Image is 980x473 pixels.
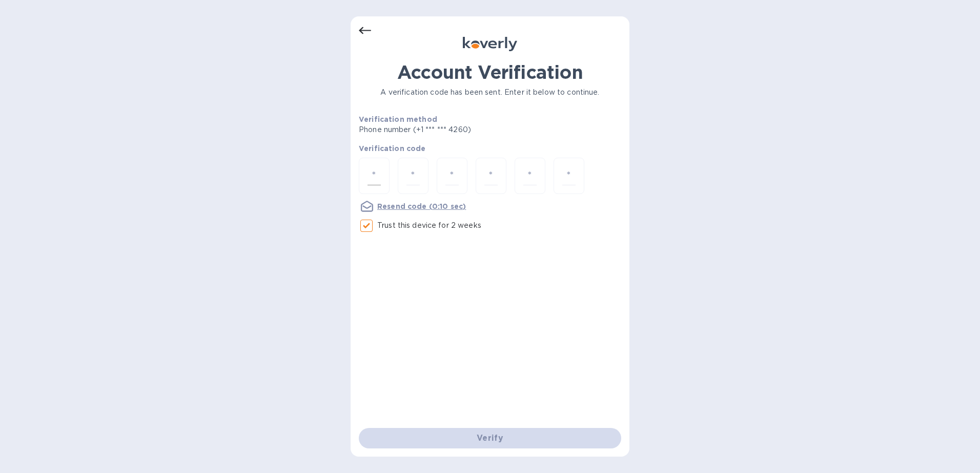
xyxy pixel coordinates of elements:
[359,115,437,123] b: Verification method
[359,87,621,98] p: A verification code has been sent. Enter it below to continue.
[359,124,549,135] p: Phone number (+1 *** *** 4260)
[377,202,466,210] u: Resend code (0:10 sec)
[377,220,481,231] p: Trust this device for 2 weeks
[359,143,621,154] p: Verification code
[359,61,621,83] h1: Account Verification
